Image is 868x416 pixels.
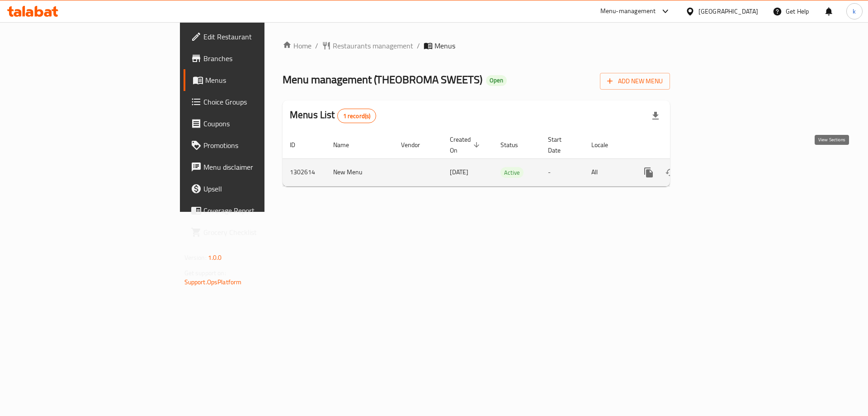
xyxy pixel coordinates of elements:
[326,158,394,186] td: New Menu
[203,96,318,107] span: Choice Groups
[290,139,307,150] span: ID
[203,53,318,64] span: Branches
[500,167,524,178] span: Active
[322,40,413,51] a: Restaurants management
[203,162,318,172] span: Menu disclaimer
[401,139,432,150] span: Vendor
[450,134,482,156] span: Created On
[184,252,207,263] span: Version:
[184,267,226,279] span: Get support on:
[283,131,732,186] table: enhanced table
[541,158,584,186] td: -
[698,6,758,16] div: [GEOGRAPHIC_DATA]
[203,118,318,129] span: Coupons
[290,108,376,123] h2: Menus List
[607,76,663,87] span: Add New Menu
[333,139,361,150] span: Name
[500,167,524,178] div: Active
[434,40,455,51] span: Menus
[584,158,631,186] td: All
[184,69,325,91] a: Menus
[184,156,325,178] a: Menu disclaimer
[660,162,681,183] button: Change Status
[203,205,318,216] span: Coverage Report
[205,75,318,86] span: Menus
[338,112,376,120] span: 1 record(s)
[184,26,325,48] a: Edit Restaurant
[645,105,666,127] div: Export file
[184,113,325,134] a: Coupons
[184,276,242,288] a: Support.OpsPlatform
[638,162,660,183] button: more
[184,221,325,243] a: Grocery Checklist
[333,40,413,51] span: Restaurants management
[417,40,420,51] li: /
[184,48,325,69] a: Branches
[184,134,325,156] a: Promotions
[203,227,318,238] span: Grocery Checklist
[203,31,318,42] span: Edit Restaurant
[450,166,468,178] span: [DATE]
[548,134,573,156] span: Start Date
[283,40,670,51] nav: breadcrumb
[184,178,325,200] a: Upsell
[208,252,222,263] span: 1.0.0
[853,6,856,16] span: k
[203,140,318,151] span: Promotions
[600,73,670,90] button: Add New Menu
[591,139,620,150] span: Locale
[283,69,482,90] span: Menu management ( THEOBROMA SWEETS )
[184,91,325,113] a: Choice Groups
[486,77,507,84] span: Open
[631,131,732,159] th: Actions
[184,200,325,221] a: Coverage Report
[486,75,507,86] div: Open
[500,139,530,150] span: Status
[600,6,656,17] div: Menu-management
[337,109,377,123] div: Total records count
[203,183,318,194] span: Upsell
